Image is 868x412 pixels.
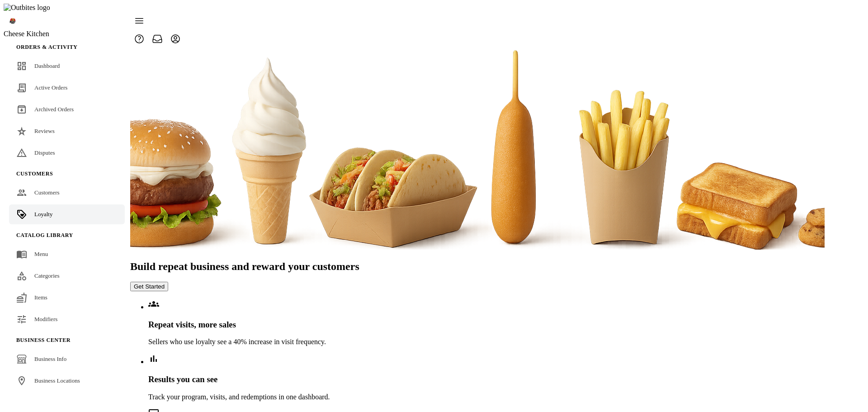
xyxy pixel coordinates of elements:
span: Categories [34,272,60,279]
div: Cheese Kitchen [4,30,130,38]
span: Business Info [34,355,66,362]
a: Active Orders [9,78,125,98]
button: Get Started [130,282,168,291]
span: Loyalty [34,211,52,218]
h3: Repeat visits, more sales [148,320,825,330]
a: Categories [9,266,125,286]
span: Modifiers [34,316,57,322]
span: Dashboard [34,62,60,69]
span: Business Center [16,337,71,343]
a: Dashboard [9,56,125,76]
span: Reviews [34,128,55,134]
a: Menu [9,244,125,264]
img: Outbites logo [4,4,50,12]
a: Archived Orders [9,99,125,119]
a: Items [9,288,125,308]
a: Customers [9,183,125,203]
span: Items [34,294,47,301]
p: Track your program, visits, and redemptions in one dashboard. [148,393,825,401]
span: Orders & Activity [16,44,78,50]
span: Catalog Library [16,232,73,238]
a: Reviews [9,121,125,141]
span: Customers [16,170,53,177]
a: Modifiers [9,309,125,329]
span: Menu [34,251,48,257]
p: Sellers who use loyalty see a 40% increase in visit frequency. [148,338,825,346]
h3: Results you can see [148,374,825,384]
a: Business Locations [9,371,125,391]
a: Loyalty [9,204,125,224]
a: Business Info [9,349,125,369]
span: Customers [34,189,60,196]
span: Archived Orders [34,106,74,113]
span: Disputes [34,149,55,156]
span: Business Locations [34,377,80,384]
h1: Build repeat business and reward your customers [130,260,825,273]
span: Active Orders [34,84,67,91]
a: Disputes [9,143,125,163]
